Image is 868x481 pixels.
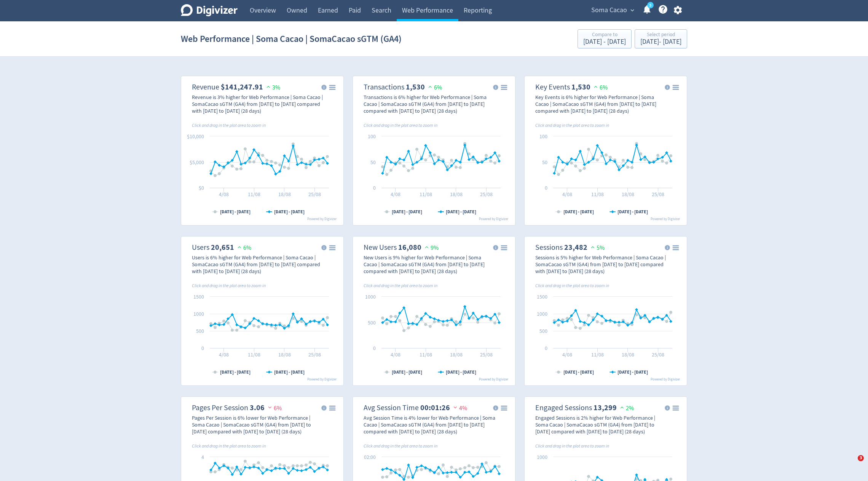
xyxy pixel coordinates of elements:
[446,369,476,375] text: [DATE] - [DATE]
[591,4,627,16] span: Soma Cacao
[391,191,400,198] text: 4/08
[250,403,265,413] strong: 3.06
[266,404,282,412] span: 6%
[535,122,609,128] i: Click and drag in the plot area to zoom in
[248,191,260,198] text: 11/08
[618,404,626,410] img: positive-performance.svg
[563,209,594,215] text: [DATE] - [DATE]
[265,84,272,89] img: positive-performance.svg
[629,7,636,14] span: expand_more
[591,191,604,198] text: 11/08
[618,404,634,412] span: 2%
[420,403,450,413] strong: 00:01:26
[192,403,248,412] dt: Pages Per Session
[192,122,266,128] i: Click and drag in the plot area to zoom in
[356,240,512,382] svg: New Users 16,080 9%
[452,404,459,410] img: negative-performance.svg
[562,351,572,358] text: 4/08
[542,159,547,166] text: 50
[364,243,397,252] dt: New Users
[364,443,437,449] i: Click and drag in the plot area to zoom in
[398,242,421,252] strong: 16,080
[356,79,512,222] svg: Transactions 1,530 6%
[274,369,305,375] text: [DATE] - [DATE]
[307,217,337,221] text: Powered by Digivizer
[236,244,243,250] img: positive-performance.svg
[373,184,376,191] text: 0
[537,454,547,460] text: 1000
[368,133,376,140] text: 100
[450,191,463,198] text: 18/08
[446,209,476,215] text: [DATE] - [DATE]
[308,351,321,358] text: 25/08
[537,310,547,317] text: 1000
[589,244,597,250] img: positive-performance.svg
[450,351,463,358] text: 18/08
[537,293,547,300] text: 1500
[420,351,432,358] text: 11/08
[278,351,291,358] text: 18/08
[219,351,229,358] text: 4/08
[190,159,204,166] text: $5,000
[652,191,664,198] text: 25/08
[184,79,340,222] svg: Revenue $141,247.91 3%
[181,27,402,51] h1: Web Performance | Soma Cacao | SomaCacao sGTM (GA4)
[545,184,547,191] text: 0
[192,283,266,289] i: Click and drag in the plot area to zoom in
[592,84,600,89] img: positive-performance.svg
[236,244,251,252] span: 6%
[426,84,442,91] span: 6%
[479,377,509,382] text: Powered by Digivizer
[452,404,467,412] span: 4%
[594,403,617,413] strong: 13,299
[592,84,608,91] span: 6%
[617,209,648,215] text: [DATE] - [DATE]
[192,443,266,449] i: Click and drag in the plot area to zoom in
[364,403,419,412] dt: Avg Session Time
[192,94,324,114] div: Revenue is 3% higher for Web Performance | Soma Cacao | SomaCacao sGTM (GA4) from [DATE] to [DATE...
[652,351,664,358] text: 25/08
[426,84,434,89] img: positive-performance.svg
[201,345,204,352] text: 0
[535,82,570,92] dt: Key Events
[535,254,667,275] div: Sessions is 5% higher for Web Performance | Soma Cacao | SomaCacao sGTM (GA4) from [DATE] to [DAT...
[373,345,376,352] text: 0
[364,283,437,289] i: Click and drag in the plot area to zoom in
[192,254,324,275] div: Users is 6% higher for Web Performance | Soma Cacao | SomaCacao sGTM (GA4) from [DATE] to [DATE] ...
[193,293,204,300] text: 1500
[622,191,634,198] text: 18/08
[842,455,860,473] iframe: Intercom live chat
[591,351,604,358] text: 11/08
[563,369,594,375] text: [DATE] - [DATE]
[651,377,680,382] text: Powered by Digivizer
[211,242,234,252] strong: 20,651
[535,94,667,114] div: Key Events is 6% higher for Web Performance | Soma Cacao | SomaCacao sGTM (GA4) from [DATE] to [D...
[647,2,654,8] a: 5
[651,217,680,221] text: Powered by Digivizer
[392,369,422,375] text: [DATE] - [DATE]
[423,244,431,250] img: positive-performance.svg
[545,345,547,352] text: 0
[420,191,432,198] text: 11/08
[196,328,204,334] text: 500
[248,351,260,358] text: 11/08
[423,244,439,252] span: 9%
[201,454,204,460] text: 4
[479,217,509,221] text: Powered by Digivizer
[571,82,590,92] strong: 1,530
[278,191,291,198] text: 18/08
[364,122,437,128] i: Click and drag in the plot area to zoom in
[391,351,400,358] text: 4/08
[192,82,219,92] dt: Revenue
[635,29,687,48] button: Select period[DATE]- [DATE]
[199,184,204,191] text: $0
[364,94,495,114] div: Transactions is 6% higher for Web Performance | Soma Cacao | SomaCacao sGTM (GA4) from [DATE] to ...
[583,38,626,45] div: [DATE] - [DATE]
[308,191,321,198] text: 25/08
[193,310,204,317] text: 1000
[535,403,592,412] dt: Engaged Sessions
[220,209,251,215] text: [DATE] - [DATE]
[265,84,280,91] span: 3%
[480,351,493,358] text: 25/08
[528,79,684,222] svg: Key Events 1,530 6%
